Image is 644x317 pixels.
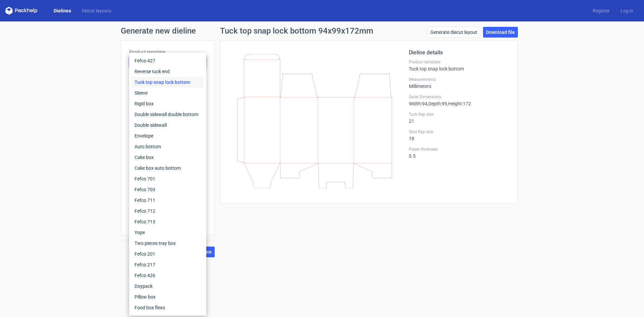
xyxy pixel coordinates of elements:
div: Millimeters [409,77,509,89]
div: 21 [409,112,509,124]
span: , Depth : 99 [427,101,447,106]
h1: Tuck top snap lock bottom 94x99x172mm [220,27,373,35]
label: Outer Dimensions [409,94,509,100]
div: 18 [409,129,509,141]
div: Reverse tuck end [132,66,204,77]
div: Cake box auto bottom [132,163,204,173]
div: Fefco 701 [132,173,204,184]
div: Envelope [132,130,204,141]
div: Double sidewall [132,120,204,130]
div: Tuck top snap lock bottom [409,59,509,71]
div: Fefco 712 [132,206,204,216]
div: Doypack [132,281,204,292]
div: Fefco 711 [132,195,204,206]
label: Product template [409,59,509,65]
h1: Generate new dieline [121,27,523,35]
a: Dielines [48,7,76,14]
div: Fefco 703 [132,184,204,195]
label: Measurements [409,77,509,82]
div: Cake box [132,152,204,163]
div: Fefco 217 [132,259,204,270]
div: Pillow box [132,292,204,302]
label: Glue flap size [409,129,509,135]
div: Yope [132,227,204,238]
span: Width : 94 [409,101,427,106]
h2: Dieline details [409,49,509,57]
div: Tuck top snap lock bottom [132,77,204,88]
span: , Height : 172 [447,101,471,106]
div: Fefco 427 [132,55,204,66]
a: Generate diecut layout [427,27,480,38]
a: Register [587,7,615,14]
div: Sleeve [132,88,204,98]
label: Paper thickness [409,147,509,152]
a: Download file [483,27,518,38]
div: Auto bottom [132,141,204,152]
div: Fefco 201 [132,249,204,259]
label: Product template [129,49,206,55]
div: Fefco 713 [132,216,204,227]
div: Rigid box [132,98,204,109]
div: Fefco 426 [132,270,204,281]
div: Food box flexo [132,302,204,313]
a: Log in [615,7,639,14]
label: Tuck flap size [409,112,509,117]
div: Two pieces tray box [132,238,204,249]
div: 0.5 [409,147,509,159]
div: Double sidewall double bottom [132,109,204,120]
a: Diecut layouts [76,7,117,14]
